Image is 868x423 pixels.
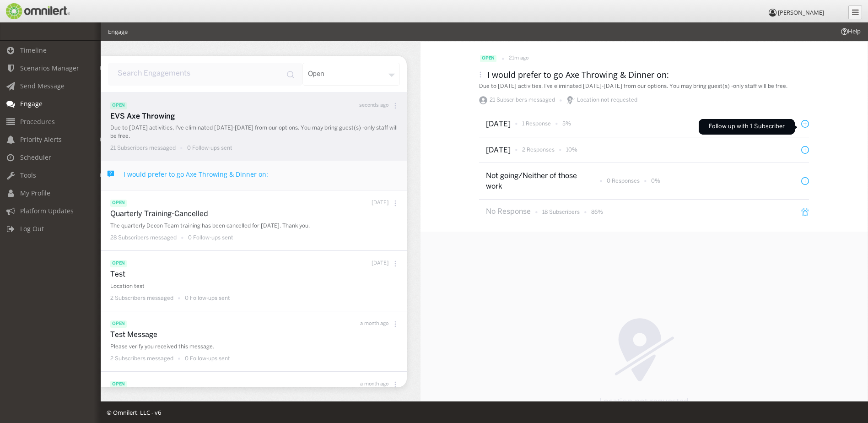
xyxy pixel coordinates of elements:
[20,153,51,162] span: Scheduler
[110,112,402,122] p: EVS Axe Throwing
[542,208,580,216] p: 18 Subscribers
[110,355,173,363] p: 2 Subscribers messaged
[110,144,176,152] p: 21 Subscribers messaged
[577,96,637,104] p: Location not requested
[110,260,127,267] span: open
[20,81,65,90] span: Send Message
[110,381,127,388] span: open
[20,99,43,108] span: Engage
[21,6,39,15] span: Help
[651,177,660,185] p: 0%
[124,170,268,179] h4: I would prefer to go Axe Throwing & Dinner on:
[110,200,127,207] span: open
[778,8,824,16] span: [PERSON_NAME]
[359,102,388,109] p: seconds ago
[486,207,531,217] p: No Response
[607,177,640,185] p: 0 Responses
[360,320,388,328] p: a month ago
[840,27,861,36] span: Help
[110,343,402,351] p: Please verify you received this message.
[110,234,177,242] p: 28 Subscribers messaged
[20,206,74,215] span: Platform Updates
[188,234,233,242] p: 0 Follow-ups sent
[20,46,47,54] span: Timeline
[566,146,577,154] p: 10%
[591,208,603,216] p: 86%
[110,102,127,109] span: open
[185,294,230,302] p: 0 Follow-ups sent
[486,146,509,156] p: [DATE]
[108,27,128,36] li: Engage
[110,124,402,140] p: Due to [DATE] activities, I've eliminated [DATE]-[DATE] from our options. You may bring guest(s) ...
[110,330,402,341] p: Test Message
[486,119,509,130] p: [DATE]
[20,117,55,126] span: Procedures
[5,3,70,19] img: Omnilert
[110,294,173,302] p: 2 Subscribers messaged
[110,320,127,328] span: open
[372,260,388,267] p: [DATE]
[20,135,62,144] span: Priority Alerts
[509,55,528,62] p: 21m ago
[486,171,590,192] p: Not going/Neither of those work
[360,381,388,388] p: a month ago
[490,96,555,104] p: 21 Subscribers messaged
[20,171,36,179] span: Tools
[107,408,161,417] span: © Omnilert, LLC - v6
[110,222,402,230] p: The quarterly Decon Team training has been cancelled for [DATE]. Thank you.
[110,270,402,280] p: Test
[185,355,230,363] p: 0 Follow-ups sent
[599,396,689,407] h3: Location not requested
[110,282,402,290] p: Location test
[522,146,555,154] p: 2 Responses
[487,69,669,80] h3: I would prefer to go Axe Throwing & Dinner on:
[479,82,809,90] div: Due to [DATE] activities, I've eliminated [DATE]-[DATE] from our options. You may bring guest(s) ...
[562,120,571,128] p: 5%
[20,64,79,72] span: Scenarios Manager
[302,63,400,86] div: open
[848,5,862,19] a: Collapse Menu
[20,189,50,197] span: My Profile
[108,63,302,86] input: input
[480,55,496,62] span: open
[522,120,551,128] p: 1 Response
[20,224,44,233] span: Log Out
[187,144,232,152] p: 0 Follow-ups sent
[372,200,388,207] p: [DATE]
[110,209,402,220] p: Quarterly Training-Cancelled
